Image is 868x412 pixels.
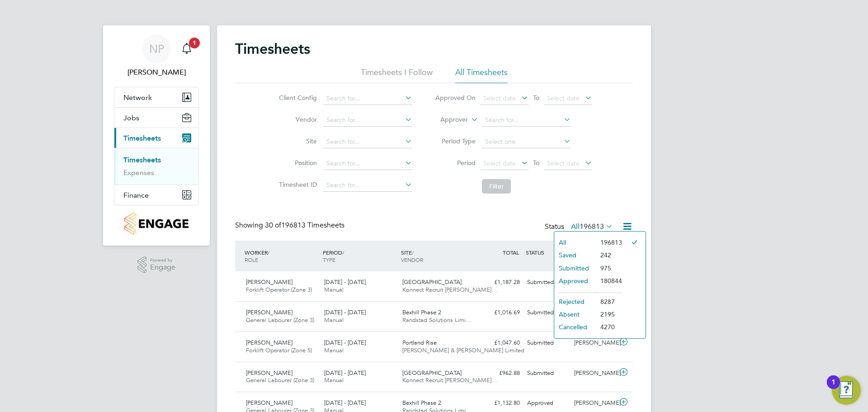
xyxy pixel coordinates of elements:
[323,136,412,148] input: Search for...
[265,221,281,230] span: 30 of
[324,278,366,286] span: [DATE] - [DATE]
[476,275,524,290] div: £1,187.28
[571,366,618,381] div: [PERSON_NAME]
[114,67,199,78] span: Natalie Porter
[114,128,198,148] button: Timesheets
[596,275,622,287] li: 180844
[402,316,472,324] span: Randstad Solutions Limi…
[580,222,604,231] span: 196813
[114,108,198,128] button: Jobs
[596,249,622,261] li: 242
[246,308,292,316] span: [PERSON_NAME]
[246,369,292,377] span: [PERSON_NAME]
[524,275,571,290] div: Submitted
[342,249,344,256] span: /
[455,67,508,83] li: All Timesheets
[324,308,366,316] span: [DATE] - [DATE]
[482,179,511,194] button: Filter
[123,156,161,164] a: Timesheets
[323,179,412,192] input: Search for...
[245,256,258,263] span: ROLE
[402,308,441,316] span: Bexhill Phase 2
[524,366,571,381] div: Submitted
[482,136,571,148] input: Select one
[324,346,344,354] span: Manual
[324,286,344,294] span: Manual
[554,275,596,287] li: Approved
[401,256,423,263] span: VENDOR
[246,376,314,384] span: General Labourer (Zone 3)
[571,336,618,350] div: [PERSON_NAME]
[235,40,310,58] h2: Timesheets
[482,114,571,127] input: Search for...
[399,244,477,268] div: SITE
[545,221,615,233] div: Status
[321,244,399,268] div: PERIOD
[246,399,292,407] span: [PERSON_NAME]
[596,321,622,333] li: 4270
[547,94,580,102] span: Select date
[524,305,571,320] div: Submitted
[235,221,346,230] div: Showing
[476,366,524,381] div: £962.88
[402,278,462,286] span: [GEOGRAPHIC_DATA]
[324,369,366,377] span: [DATE] - [DATE]
[483,94,516,102] span: Select date
[276,137,317,145] label: Site
[246,316,314,324] span: General Labourer (Zone 3)
[596,262,622,275] li: 975
[114,87,198,107] button: Network
[276,115,317,123] label: Vendor
[596,236,622,249] li: 196813
[324,316,344,324] span: Manual
[323,157,412,170] input: Search for...
[427,115,468,124] label: Approver
[402,346,524,354] span: [PERSON_NAME] & [PERSON_NAME] Limited
[150,264,175,271] span: Engage
[402,399,441,407] span: Bexhill Phase 2
[246,339,292,346] span: [PERSON_NAME]
[323,256,335,263] span: TYPE
[524,244,571,260] div: STATUS
[554,249,596,261] li: Saved
[276,94,317,102] label: Client Config
[435,137,476,145] label: Period Type
[483,159,516,167] span: Select date
[402,376,497,384] span: Konnect Recruit [PERSON_NAME]…
[554,295,596,308] li: Rejected
[123,191,149,199] span: Finance
[571,396,618,411] div: [PERSON_NAME]
[831,382,835,394] div: 1
[246,346,312,354] span: Forklift Operator (Zone 5)
[596,295,622,308] li: 8287
[554,262,596,275] li: Submitted
[103,25,210,246] nav: Main navigation
[268,249,269,256] span: /
[530,157,542,169] span: To
[123,134,161,142] span: Timesheets
[361,67,433,83] li: Timesheets I Follow
[323,114,412,127] input: Search for...
[137,256,176,274] a: Powered byEngage
[530,92,542,104] span: To
[149,43,164,55] span: NP
[246,278,292,286] span: [PERSON_NAME]
[324,376,344,384] span: Manual
[402,339,437,346] span: Portland Rise
[596,308,622,321] li: 2195
[246,286,312,294] span: Forklift Operator (Zone 3)
[123,114,139,122] span: Jobs
[242,244,321,268] div: WORKER
[524,396,571,411] div: Approved
[114,34,199,78] a: NP[PERSON_NAME]
[503,249,519,256] span: TOTAL
[323,92,412,105] input: Search for...
[276,180,317,189] label: Timesheet ID
[476,396,524,411] div: £1,132.80
[435,159,476,167] label: Period
[114,148,198,185] div: Timesheets
[114,213,199,235] a: Go to home page
[547,159,580,167] span: Select date
[402,286,497,294] span: Konnect Recruit [PERSON_NAME]…
[324,339,366,346] span: [DATE] - [DATE]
